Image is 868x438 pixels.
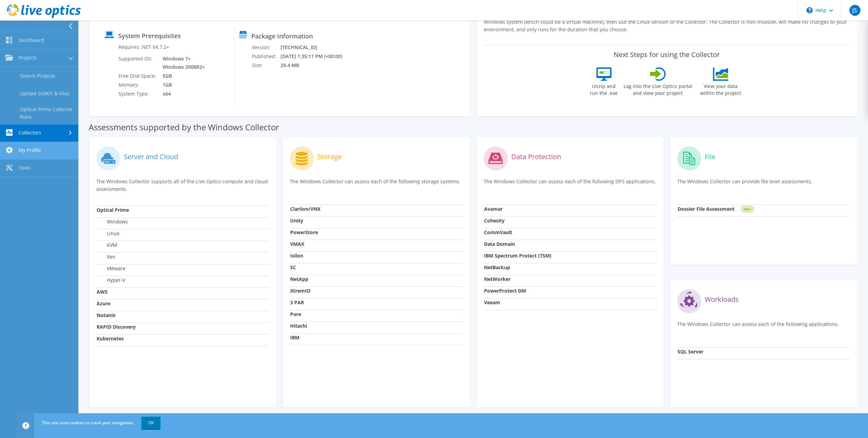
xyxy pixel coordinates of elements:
label: Server and Cloud [124,153,178,160]
label: View your data within the project [696,81,746,97]
strong: NetApp [290,276,308,282]
strong: Hitachi [290,322,307,329]
td: x64 [157,89,206,98]
label: Windows [97,218,128,225]
td: Free Disk Space: [118,72,157,80]
strong: XtremIO [290,287,310,294]
strong: IBM [290,334,299,341]
td: Version: [252,43,280,52]
p: The Windows Collector can provide file level assessments. [677,178,850,192]
td: Windows 7+ Windows 2008R2+ [157,54,206,72]
label: Next Steps for using the Collector [614,51,720,59]
span: JS [849,5,860,16]
strong: CommVault [484,229,512,236]
td: 29.4 MB [280,61,351,70]
strong: Kubernetes [97,335,124,342]
a: OK [141,417,161,429]
svg: \n [806,7,813,13]
strong: Cohesity [484,217,505,224]
label: Log into the Live Optics portal and view your project [623,81,693,97]
strong: Clariion/VNX [290,206,320,212]
strong: Azure [97,300,110,307]
p: The Windows Collector can assess each of the following DPS applications. [484,178,657,192]
p: The Windows Collector can assess each of the following applications. [677,320,850,335]
strong: VMAX [290,241,304,247]
strong: Dossier File Assessment [678,206,735,212]
td: 5GB [157,72,206,80]
strong: IBM Spectrum Protect (TSM) [484,252,551,259]
strong: PowerProtect DM [484,287,526,294]
strong: Data Domain [484,241,515,247]
strong: NetBackup [484,264,510,271]
label: Workloads [705,296,739,303]
label: Storage [317,153,342,160]
strong: Optical Prime [97,207,129,213]
strong: 3 PAR [290,299,304,306]
strong: SC [290,264,296,271]
td: Memory: [118,80,157,89]
td: 1GB [157,80,206,89]
p: The Windows Collector can assess each of the following storage systems. [290,178,463,192]
strong: RAPID Discovery [97,324,136,330]
label: Assessments supported by the Windows Collector [89,124,279,131]
span: This site uses cookies to track your navigation. [42,420,134,426]
strong: Pure [290,311,301,317]
strong: Veeam [484,299,500,306]
tspan: NEW! [744,207,750,211]
label: Package Information [251,33,313,40]
strong: AWS [97,288,108,295]
label: File [705,153,715,160]
td: [TECHNICAL_ID] [280,43,351,52]
strong: PowerStore [290,229,318,236]
p: The Windows Collector supports all of the Live Optics compute and cloud assessments. [96,178,269,193]
strong: Avamar [484,206,503,212]
label: System Prerequisites [118,32,181,39]
strong: Isilon [290,252,303,259]
td: Size: [252,61,280,70]
label: Unzip and run the .exe [588,81,620,97]
strong: SQL Server [678,348,703,355]
label: Linux [97,230,119,237]
td: Supported OS: [118,54,157,72]
label: Requires .NET V4.7.2+ [119,44,169,51]
strong: Unity [290,217,303,224]
label: KVM [97,242,117,249]
label: Data Protection [511,153,561,160]
td: Published: [252,52,280,61]
td: System Type: [118,89,157,98]
label: Hyper-V [97,277,125,284]
strong: NetWorker [484,276,510,282]
label: VMware [97,265,125,272]
strong: Nutanix [97,312,116,318]
td: [DATE] 1:35:11 PM (+00:00) [280,52,351,61]
label: Xen [97,253,116,260]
